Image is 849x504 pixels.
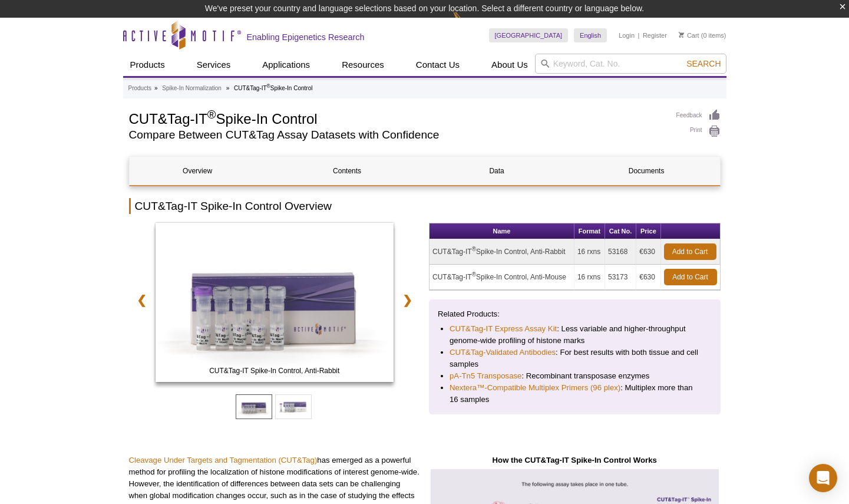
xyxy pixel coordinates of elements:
[234,85,312,91] li: CUT&Tag-IT Spike-In Control
[450,370,700,382] li: : Recombinant transposase enzymes
[207,108,216,121] sup: ®
[450,382,700,406] li: : Multiplex more than 16 samples
[130,157,266,185] a: Overview
[129,109,665,127] h1: CUT&Tag-IT Spike-In Control
[493,456,657,465] strong: How the CUT&Tag-IT Spike-In Control Works
[450,323,557,335] a: CUT&Tag-IT Express Assay Kit
[129,130,665,140] h2: Compare Between CUT&Tag Assay Datasets with Confidence
[226,85,230,91] li: »
[809,464,837,492] div: Open Intercom Messenger
[430,265,574,290] td: CUT&Tag-IT Spike-In Control, Anti-Mouse
[154,85,158,91] li: »
[129,198,721,214] h2: CUT&Tag-IT Spike-In Control Overview
[452,9,484,37] img: Change Here
[335,54,391,76] a: Resources
[190,54,238,76] a: Services
[489,28,569,42] a: [GEOGRAPHIC_DATA]
[636,239,660,265] td: €630
[679,31,699,39] a: Cart
[664,269,717,285] a: Add to Cart
[676,125,721,138] a: Print
[255,54,317,76] a: Applications
[605,265,636,290] td: 53173
[430,239,574,265] td: CUT&Tag-IT Spike-In Control, Anti-Rabbit
[574,265,605,290] td: 16 rxns
[605,239,636,265] td: 53168
[156,223,394,382] img: CUT&Tag-IT Spike-In Control, Anti-Rabbit
[156,223,394,386] a: CUT&Tag-IT Spike-In Control, Anti-Mouse
[574,28,607,42] a: English
[450,347,700,370] li: : For best results with both tissue and cell samples
[123,54,172,76] a: Products
[683,58,724,69] button: Search
[605,223,636,239] th: Cat No.
[664,243,716,260] a: Add to Cart
[450,370,521,382] a: pA-Tn5 Transposase
[158,365,391,377] span: CUT&Tag-IT Spike-In Control, Anti-Rabbit
[128,83,151,94] a: Products
[129,456,318,465] a: Cleavage Under Targets and Tagmentation (CUT&Tag)
[279,157,415,185] a: Contents
[129,286,154,314] a: ❮
[395,286,420,314] a: ❯
[450,382,620,394] a: Nextera™-Compatible Multiplex Primers (96 plex)
[438,308,712,320] p: Related Products:
[643,31,667,39] a: Register
[574,239,605,265] td: 16 rxns
[409,54,467,76] a: Contact Us
[574,223,605,239] th: Format
[686,59,721,68] span: Search
[162,83,222,94] a: Spike-In Normalization
[636,265,660,290] td: €630
[267,83,270,89] sup: ®
[679,32,684,38] img: Your Cart
[430,223,574,239] th: Name
[247,32,365,42] h2: Enabling Epigenetics Research
[676,109,721,122] a: Feedback
[484,54,535,76] a: About Us
[472,246,476,252] sup: ®
[535,54,726,74] input: Keyword, Cat. No.
[450,347,556,358] a: CUT&Tag-Validated Antibodies
[638,28,640,42] li: |
[450,323,700,347] li: : Less variable and higher-throughput genome-wide profiling of histone marks
[679,28,726,42] li: (0 items)
[429,157,565,185] a: Data
[619,31,635,39] a: Login
[472,271,476,278] sup: ®
[579,157,715,185] a: Documents
[636,223,660,239] th: Price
